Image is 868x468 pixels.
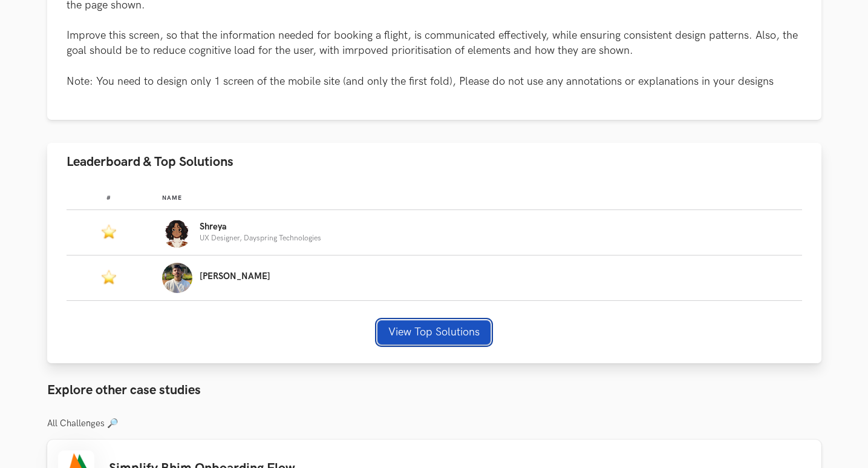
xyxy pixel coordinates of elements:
img: Featured [102,269,116,285]
table: Leaderboard [67,185,802,301]
p: [PERSON_NAME] [200,272,270,282]
h3: Explore other case studies [47,383,821,398]
button: View Top Solutions [377,320,491,344]
span: Leaderboard & Top Solutions [67,154,233,170]
img: Profile photo [162,263,192,293]
img: Featured [102,223,116,239]
p: UX Designer, Dayspring Technologies [200,234,321,242]
h3: All Challenges 🔎 [47,418,821,429]
span: # [106,194,111,202]
img: Profile photo [162,217,192,248]
p: Shreya [200,222,321,232]
button: Leaderboard & Top Solutions [47,143,821,181]
div: Leaderboard & Top Solutions [47,181,821,364]
span: Name [162,194,182,202]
